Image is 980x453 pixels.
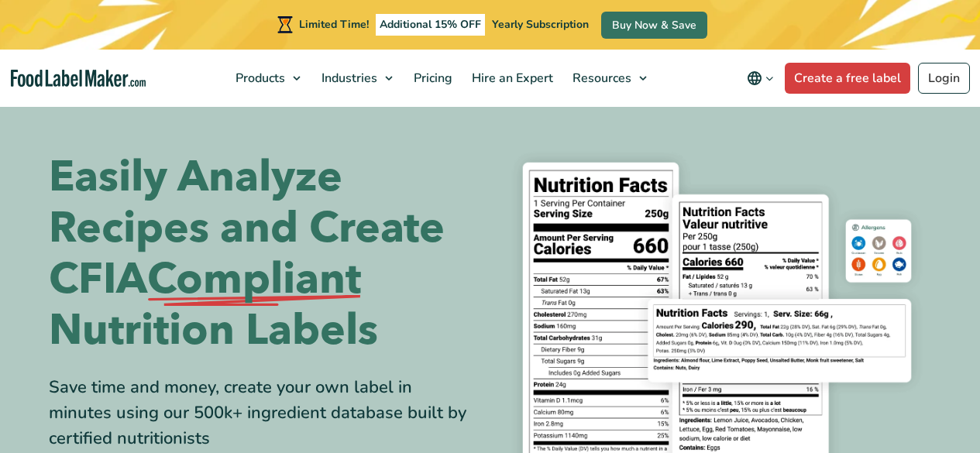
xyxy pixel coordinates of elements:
a: Products [226,50,308,107]
a: Resources [563,50,655,107]
button: Change language [736,63,785,94]
span: Products [231,70,287,87]
span: Industries [317,70,379,87]
span: Additional 15% OFF [376,14,485,36]
a: Buy Now & Save [601,12,707,39]
a: Industries [312,50,401,107]
a: Hire an Expert [462,50,559,107]
span: Compliant [147,254,361,305]
a: Pricing [404,50,459,107]
a: Login [918,63,970,94]
a: Create a free label [785,63,910,94]
a: Food Label Maker homepage [11,70,146,88]
span: Pricing [409,70,454,87]
h1: Easily Analyze Recipes and Create CFIA Nutrition Labels [49,152,479,356]
span: Hire an Expert [467,70,555,87]
div: Save time and money, create your own label in minutes using our 500k+ ingredient database built b... [49,375,479,451]
span: Resources [568,70,633,87]
span: Yearly Subscription [492,17,589,32]
span: Limited Time! [299,17,369,32]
